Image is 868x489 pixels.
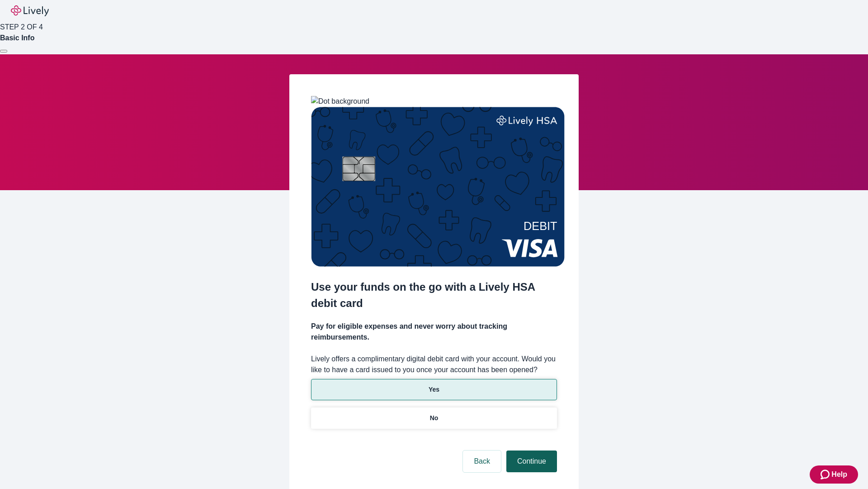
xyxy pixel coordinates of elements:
[831,469,847,480] span: Help
[11,5,49,16] img: Lively
[311,96,369,107] img: Dot background
[311,354,557,375] label: Lively offers a complimentary digital debit card with your account. Would you like to have a card...
[429,385,439,394] p: Yes
[463,451,501,472] button: Back
[506,451,557,472] button: Continue
[311,407,557,429] button: No
[810,465,858,484] button: Zendesk support iconHelp
[311,379,557,400] button: Yes
[311,107,565,267] img: Debit card
[430,413,439,423] p: No
[821,469,831,480] svg: Zendesk support icon
[311,279,557,312] h2: Use your funds on the go with a Lively HSA debit card
[311,321,557,343] h4: Pay for eligible expenses and never worry about tracking reimbursements.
